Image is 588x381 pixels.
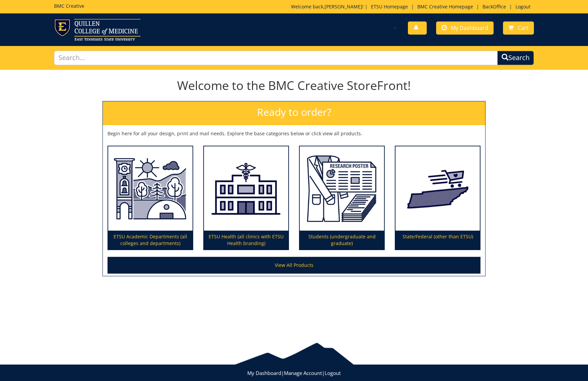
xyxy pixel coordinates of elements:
[395,231,480,249] p: State/Federal (other than ETSU)
[291,3,534,10] p: Welcome back, ! | | | |
[497,51,534,65] button: Search
[204,146,288,231] img: ETSU Health (all clinics with ETSU Health branding)
[108,231,193,249] p: ETSU Academic Departments (all colleges and departments)
[451,24,488,32] span: My Dashboard
[395,146,480,250] a: State/Federal (other than ETSU)
[518,24,529,32] span: Cart
[325,370,341,376] a: Logout
[108,257,480,274] a: View All Products
[414,3,476,10] a: BMC Creative Homepage
[247,370,281,376] a: My Dashboard
[300,231,384,249] p: Students (undergraduate and graduate)
[102,79,486,92] h1: Welcome to the BMC Creative StoreFront!
[300,146,384,231] img: Students (undergraduate and graduate)
[54,19,140,41] img: ETSU logo
[395,146,480,231] img: State/Federal (other than ETSU)
[103,101,485,125] h2: Ready to order?
[108,130,480,137] p: Begin here for all your design, print and mail needs. Explore the base categories below or click ...
[204,146,288,250] a: ETSU Health (all clinics with ETSU Health branding)
[54,51,498,65] input: Search...
[204,231,288,249] p: ETSU Health (all clinics with ETSU Health branding)
[54,3,84,8] h5: BMC Creative
[108,146,193,231] img: ETSU Academic Departments (all colleges and departments)
[325,3,362,10] a: [PERSON_NAME]
[368,3,411,10] a: ETSU Homepage
[108,146,193,250] a: ETSU Academic Departments (all colleges and departments)
[512,3,534,10] a: Logout
[479,3,509,10] a: BackOffice
[436,21,494,35] a: My Dashboard
[300,146,384,250] a: Students (undergraduate and graduate)
[503,21,534,35] a: Cart
[284,370,322,376] a: Manage Account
